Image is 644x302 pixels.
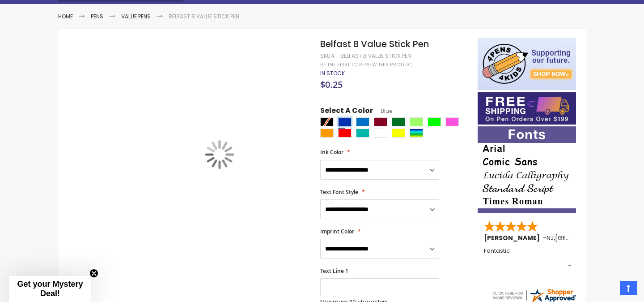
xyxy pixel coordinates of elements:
img: Free shipping on orders over $199 [478,92,576,125]
a: Pens [91,13,103,20]
div: Yellow [392,129,405,138]
span: Imprint Color [320,228,354,235]
span: [GEOGRAPHIC_DATA] [555,233,621,242]
div: Burgundy [374,117,387,126]
div: Assorted [410,129,423,138]
img: font-personalization-examples [478,126,576,213]
img: 4pens 4 kids [478,38,576,90]
span: Blue [373,107,392,115]
button: Close teaser [89,269,98,278]
div: Green Light [410,117,423,126]
div: Blue Light [356,117,369,126]
span: In stock [320,69,345,77]
div: Orange [320,129,334,138]
span: NJ [547,233,554,242]
span: Get your Mystery Deal! [17,280,83,298]
a: Value Pens [121,13,151,20]
div: Availability [320,70,345,77]
span: - , [543,233,621,242]
span: Belfast B Value Stick Pen [320,38,429,50]
span: Text Line 1 [320,267,348,275]
strong: SKU [320,52,337,60]
iframe: Google Customer Reviews [570,278,644,302]
span: Select A Color [320,106,373,118]
div: Pink [445,117,459,126]
div: Green [392,117,405,126]
div: Red [338,129,352,138]
span: $0.25 [320,78,343,91]
div: Get your Mystery Deal!Close teaser [9,276,91,302]
span: [PERSON_NAME] [484,233,543,242]
div: Teal [356,129,369,138]
div: Blue [338,117,352,126]
div: White [374,129,387,138]
div: Belfast B Value Stick Pen [340,52,411,60]
span: Ink Color [320,148,343,156]
a: Be the first to review this product [320,61,414,68]
span: Text Font Style [320,188,358,196]
div: Lime Green [428,117,441,126]
li: Belfast B Value Stick Pen [169,13,239,20]
a: Home [58,13,73,20]
div: Fantastic [484,248,571,267]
